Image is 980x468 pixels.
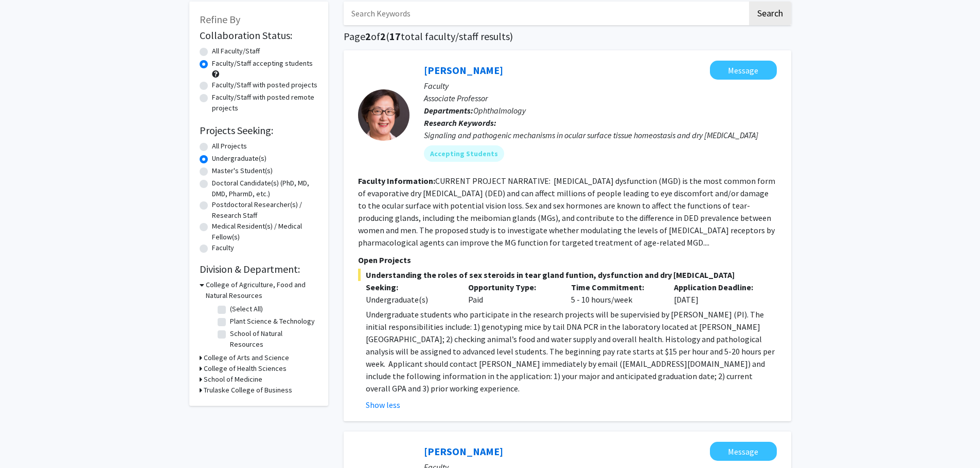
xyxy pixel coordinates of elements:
button: Message Willie Mack [710,442,777,461]
fg-read-more: CURRENT PROJECT NARRATIVE: [MEDICAL_DATA] dysfunction (MGD) is the most common form of evaporativ... [358,176,775,248]
h2: Division & Department: [200,263,318,275]
a: [PERSON_NAME] [424,445,503,458]
input: Search Keywords [344,2,747,25]
div: Undergraduate(s) [366,293,453,306]
p: Associate Professor [424,92,777,104]
label: All Projects [212,141,247,152]
h1: Page of ( total faculty/staff results) [344,30,791,43]
b: Faculty Information: [358,176,435,186]
span: Understanding the roles of sex steroids in tear gland funtion, dysfunction and dry [MEDICAL_DATA] [358,269,777,281]
span: 17 [389,30,401,43]
h2: Projects Seeking: [200,124,318,137]
div: Paid [460,281,563,306]
p: Time Commitment: [571,281,658,293]
h3: School of Medicine [204,374,262,385]
label: Postdoctoral Researcher(s) / Research Staff [212,199,318,221]
h3: College of Arts and Science [204,352,289,363]
h3: College of Health Sciences [204,363,287,374]
b: Departments: [424,105,473,116]
p: Application Deadline: [674,281,761,293]
span: 2 [380,30,386,43]
label: Faculty [212,242,234,253]
label: Faculty/Staff accepting students [212,58,313,69]
label: Medical Resident(s) / Medical Fellow(s) [212,221,318,242]
span: 2 [365,30,371,43]
label: School of Natural Resources [230,328,315,350]
div: [DATE] [666,281,769,306]
label: Faculty/Staff with posted projects [212,80,317,90]
a: [PERSON_NAME] [424,64,503,77]
span: Refine By [200,13,240,26]
button: Show less [366,399,400,411]
button: Search [749,2,791,25]
h2: Collaboration Status: [200,29,318,42]
label: Undergraduate(s) [212,153,266,164]
h3: Trulaske College of Business [204,385,292,396]
label: (Select All) [230,304,263,314]
label: All Faculty/Staff [212,46,260,57]
label: Faculty/Staff with posted remote projects [212,92,318,114]
b: Research Keywords: [424,118,496,128]
button: Message Lixing Reneker [710,61,777,80]
p: Opportunity Type: [468,281,556,293]
span: Ophthalmology [473,105,526,116]
h3: College of Agriculture, Food and Natural Resources [206,279,318,301]
p: Undergraduate students who participate in the research projects will be supervisied by [PERSON_NA... [366,308,777,395]
iframe: Chat [8,422,44,460]
mat-chip: Accepting Students [424,145,504,162]
div: Signaling and pathogenic mechanisms in ocular surface tissue homeostasis and dry [MEDICAL_DATA] [424,129,777,141]
p: Open Projects [358,254,777,266]
label: Plant Science & Technology [230,316,315,327]
label: Master's Student(s) [212,165,273,176]
div: 5 - 10 hours/week [563,281,666,306]
p: Seeking: [366,281,453,293]
label: Doctoral Candidate(s) (PhD, MD, DMD, PharmD, etc.) [212,178,318,199]
p: Faculty [424,80,777,92]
